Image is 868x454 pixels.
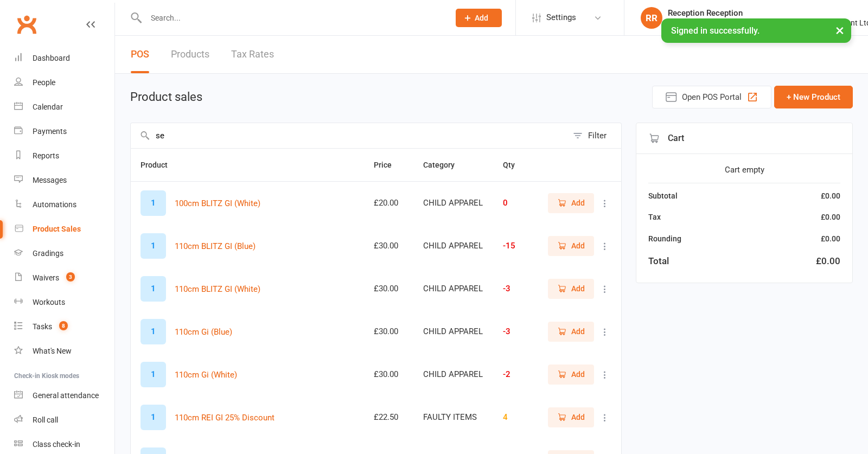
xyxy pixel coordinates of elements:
[548,279,594,298] button: Add
[130,91,202,104] h1: Product sales
[33,415,58,424] div: Roll call
[14,119,114,144] a: Payments
[33,127,67,136] div: Payments
[14,168,114,193] a: Messages
[503,370,527,379] div: -2
[503,327,527,336] div: -3
[59,321,68,330] span: 8
[636,123,852,154] div: Cart
[33,298,65,306] div: Workouts
[648,211,661,223] div: Tax
[682,91,742,104] span: Open POS Portal
[423,413,483,422] div: FAULTY ITEMS
[14,46,114,71] a: Dashboard
[33,176,67,184] div: Messages
[231,36,274,73] a: Tax Rates
[503,413,527,422] div: 4
[671,25,759,36] span: Signed in successfully.
[14,266,114,290] a: Waivers 3
[141,319,166,344] div: 1
[652,86,771,108] button: Open POS Portal
[503,241,527,251] div: -15
[141,276,166,302] div: 1
[14,95,114,119] a: Calendar
[821,190,840,202] div: £0.00
[14,217,114,241] a: Product Sales
[571,197,585,209] span: Add
[14,383,114,408] a: General attendance kiosk mode
[571,368,585,380] span: Add
[175,197,260,210] button: 100cm BLITZ GI (White)
[546,5,576,30] span: Settings
[821,233,840,245] div: £0.00
[571,240,585,252] span: Add
[571,325,585,337] span: Add
[171,36,209,73] a: Products
[503,284,527,293] div: -3
[648,190,678,202] div: Subtotal
[131,123,567,148] input: Search products by name, or scan product code
[141,405,166,430] div: 1
[33,103,63,111] div: Calendar
[66,272,75,282] span: 3
[175,411,275,424] button: 110cm REI GI 25% Discount
[33,78,55,87] div: People
[475,14,488,22] span: Add
[648,254,669,268] div: Total
[33,54,70,62] div: Dashboard
[503,158,527,171] button: Qty
[33,322,52,331] div: Tasks
[175,325,232,338] button: 110cm Gi (Blue)
[175,240,256,253] button: 110cm BLITZ GI (Blue)
[374,158,404,171] button: Price
[821,211,840,223] div: £0.00
[423,158,467,171] button: Category
[141,362,166,387] div: 1
[141,233,166,259] div: 1
[374,199,404,208] div: £20.00
[141,158,180,171] button: Product
[175,283,260,296] button: 110cm BLITZ GI (White)
[423,199,483,208] div: CHILD APPAREL
[648,163,840,176] div: Cart empty
[33,440,80,449] div: Class check-in
[14,193,114,217] a: Automations
[571,411,585,423] span: Add
[131,36,149,73] a: POS
[33,347,72,355] div: What's New
[14,290,114,315] a: Workouts
[374,161,404,169] span: Price
[374,284,404,293] div: £30.00
[816,254,840,268] div: £0.00
[456,9,502,27] button: Add
[374,413,404,422] div: £22.50
[423,370,483,379] div: CHILD APPAREL
[13,11,40,38] a: Clubworx
[33,200,76,209] div: Automations
[33,249,63,258] div: Gradings
[33,225,81,233] div: Product Sales
[33,391,99,400] div: General attendance
[14,241,114,266] a: Gradings
[774,86,853,108] button: + New Product
[374,370,404,379] div: £30.00
[548,322,594,341] button: Add
[374,327,404,336] div: £30.00
[175,368,237,381] button: 110cm Gi (White)
[503,161,527,169] span: Qty
[548,193,594,213] button: Add
[33,151,59,160] div: Reports
[588,129,607,142] div: Filter
[648,233,681,245] div: Rounding
[14,315,114,339] a: Tasks 8
[14,144,114,168] a: Reports
[548,365,594,384] button: Add
[374,241,404,251] div: £30.00
[548,236,594,255] button: Add
[14,408,114,432] a: Roll call
[423,161,467,169] span: Category
[641,7,662,29] div: RR
[14,71,114,95] a: People
[141,161,180,169] span: Product
[423,241,483,251] div: CHILD APPAREL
